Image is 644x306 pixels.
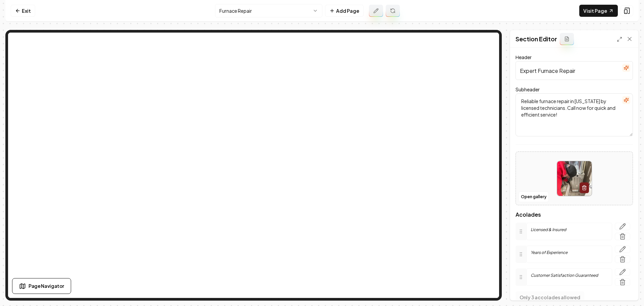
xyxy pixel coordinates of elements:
img: image [557,161,592,196]
p: Licensed & Insured [531,227,608,232]
p: Customer Satisfaction Guaranteed [531,273,608,278]
button: Open gallery [519,191,549,202]
a: Exit [11,5,35,17]
button: Edit admin page prompt [369,5,383,17]
button: Regenerate page [386,5,400,17]
span: Page Navigator [29,282,64,290]
h2: Section Editor [516,34,557,44]
a: Visit Page [579,5,618,17]
button: Add Page [325,5,364,17]
input: Header [516,61,633,80]
label: Header [516,54,532,60]
span: Acolades [516,212,633,217]
button: Page Navigator [12,278,71,294]
button: Add admin section prompt [560,33,574,45]
label: Subheader [516,86,540,92]
p: Years of Experience [531,250,608,255]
